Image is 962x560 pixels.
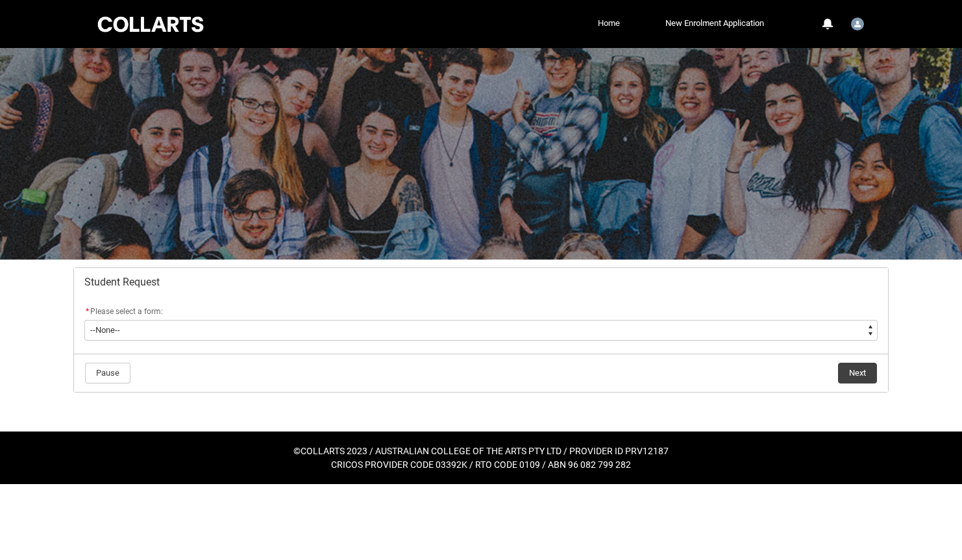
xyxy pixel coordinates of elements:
[85,363,130,383] button: Pause
[838,363,877,383] button: Next
[90,307,163,316] span: Please select a form:
[86,307,89,316] abbr: required
[851,18,864,30] img: Student.emarsha.20230125
[73,267,889,393] article: Redu_Student_Request flow
[662,14,767,33] a: New Enrolment Application
[848,12,867,33] button: User Profile Student.emarsha.20230125
[595,14,623,33] a: Home
[84,276,160,289] span: Student Request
